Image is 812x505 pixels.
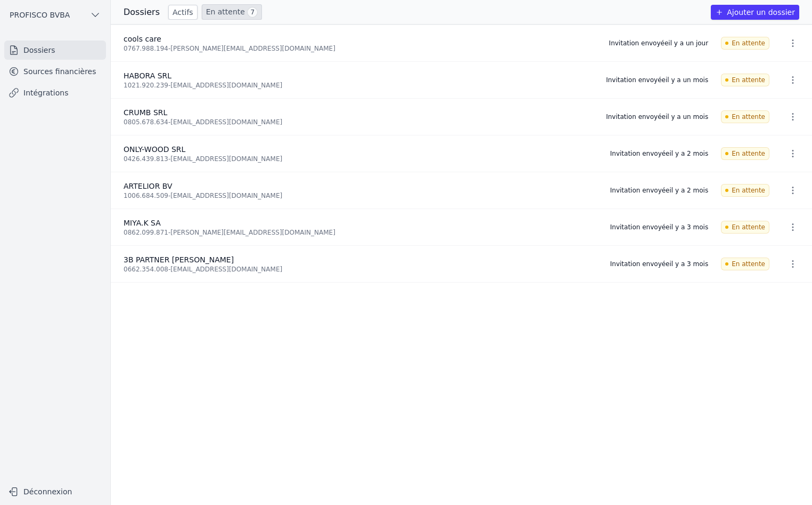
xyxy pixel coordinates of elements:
span: cools care [124,35,161,43]
span: 3B PARTNER [PERSON_NAME] [124,255,234,264]
div: Invitation envoyée il y a un jour [609,39,709,47]
span: En attente [721,184,769,197]
span: En attente [721,147,769,160]
div: Invitation envoyée il y a 2 mois [610,186,708,195]
div: 0426.439.813 - [EMAIL_ADDRESS][DOMAIN_NAME] [124,155,597,163]
button: Déconnexion [4,483,106,500]
div: 1021.920.239 - [EMAIL_ADDRESS][DOMAIN_NAME] [124,81,593,90]
span: 7 [247,7,258,18]
div: 1006.684.509 - [EMAIL_ADDRESS][DOMAIN_NAME] [124,191,597,200]
div: Invitation envoyée il y a un mois [606,76,708,84]
span: HABORA SRL [124,71,171,80]
a: Dossiers [4,41,106,60]
span: ONLY-WOOD SRL [124,145,185,154]
div: Invitation envoyée il y a 3 mois [610,260,708,268]
span: En attente [721,37,769,50]
a: Intégrations [4,83,106,102]
h3: Dossiers [124,6,160,19]
div: 0767.988.194 - [PERSON_NAME][EMAIL_ADDRESS][DOMAIN_NAME] [124,44,596,53]
span: En attente [721,110,769,123]
div: Invitation envoyée il y a un mois [606,113,708,121]
a: Sources financières [4,62,106,81]
div: 0662.354.008 - [EMAIL_ADDRESS][DOMAIN_NAME] [124,265,597,274]
div: Invitation envoyée il y a 3 mois [610,223,708,231]
a: Actifs [168,5,198,20]
span: PROFISCO BVBA [10,10,70,20]
div: 0862.099.871 - [PERSON_NAME][EMAIL_ADDRESS][DOMAIN_NAME] [124,228,597,237]
button: PROFISCO BVBA [4,6,106,23]
span: ARTELIOR BV [124,182,173,190]
a: En attente 7 [202,4,262,20]
div: 0805.678.634 - [EMAIL_ADDRESS][DOMAIN_NAME] [124,118,593,126]
button: Ajouter un dossier [711,5,799,20]
span: MIYA.K SA [124,219,161,227]
span: CRUMB SRL [124,108,167,117]
div: Invitation envoyée il y a 2 mois [610,149,708,158]
span: En attente [721,74,769,86]
span: En attente [721,258,769,270]
span: En attente [721,221,769,234]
